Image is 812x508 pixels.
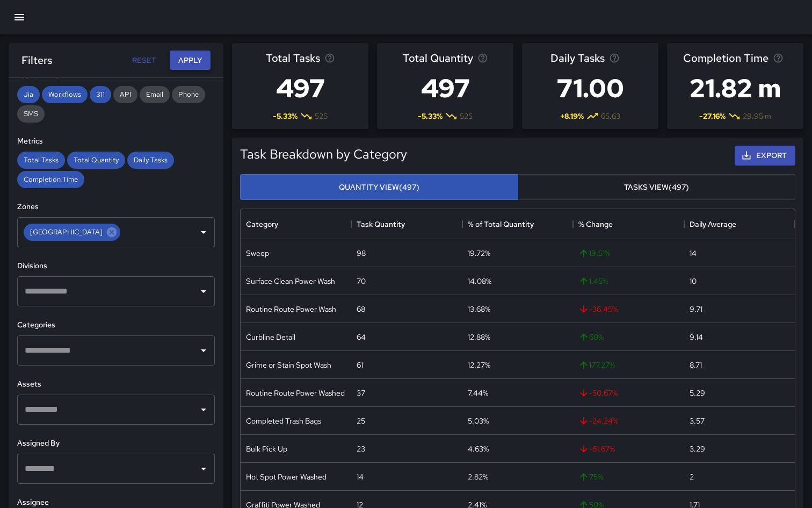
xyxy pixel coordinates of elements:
[578,388,618,398] span: -50.67 %
[578,360,615,370] span: 177.27 %
[172,86,205,103] div: Phone
[462,209,573,239] div: % of Total Quantity
[468,360,490,370] div: 12.27%
[246,248,269,259] div: Sweep
[140,86,170,103] div: Email
[266,67,335,110] h3: 497
[357,360,363,370] div: 61
[246,360,331,370] div: Grime or Stain Spot Wash
[578,209,613,239] div: % Change
[477,53,488,63] svg: Total task quantity in the selected period, compared to the previous period.
[246,276,335,287] div: Surface Clean Power Wash
[690,471,694,482] div: 2
[560,111,584,121] span: + 8.19 %
[196,225,211,240] button: Open
[246,209,278,239] div: Category
[578,332,604,342] span: 60 %
[246,304,336,314] div: Routine Route Power Wash
[460,111,473,121] span: 525
[418,111,443,121] span: -5.33 %
[683,67,788,110] h3: 21.82 m
[21,52,52,69] h6: Filters
[743,111,771,121] span: 29.95 m
[127,51,161,70] button: Reset
[17,90,40,99] span: Jia
[196,284,211,299] button: Open
[683,49,769,67] span: Completion Time
[468,416,489,426] div: 5.03%
[773,53,784,63] svg: Average time taken to complete tasks in the selected period, compared to the previous period.
[17,175,84,184] span: Completion Time
[699,111,726,121] span: -27.16 %
[67,155,125,164] span: Total Quantity
[67,152,125,169] div: Total Quantity
[601,111,620,121] span: 65.63
[351,209,462,239] div: Task Quantity
[357,332,366,342] div: 64
[315,111,328,121] span: 525
[690,304,702,314] div: 9.71
[690,276,697,287] div: 10
[468,443,489,454] div: 4.63%
[573,209,684,239] div: % Change
[24,224,120,241] div: [GEOGRAPHIC_DATA]
[357,248,366,259] div: 98
[403,49,473,67] span: Total Quantity
[17,152,65,169] div: Total Tasks
[246,471,327,482] div: Hot Spot Power Washed
[17,438,215,449] h6: Assigned By
[246,388,345,398] div: Routine Route Power Washed
[17,86,40,103] div: Jia
[468,388,488,398] div: 7.44%
[42,86,88,103] div: Workflows
[17,105,45,123] div: SMS
[140,90,170,99] span: Email
[735,146,795,166] button: Export
[172,90,205,99] span: Phone
[17,171,84,188] div: Completion Time
[17,201,215,213] h6: Zones
[113,86,137,103] div: API
[246,332,295,342] div: Curbline Detail
[690,388,705,398] div: 5.29
[468,471,488,482] div: 2.82%
[127,155,174,164] span: Daily Tasks
[324,53,335,63] svg: Total number of tasks in the selected period, compared to the previous period.
[578,248,610,259] span: 19.51 %
[17,155,65,164] span: Total Tasks
[518,174,796,201] button: Tasks View(497)
[241,209,351,239] div: Category
[468,276,491,287] div: 14.08%
[468,248,490,259] div: 19.72%
[357,471,364,482] div: 14
[273,111,298,121] span: -5.33 %
[690,332,703,342] div: 9.14
[357,416,365,426] div: 25
[468,304,490,314] div: 13.68%
[17,319,215,331] h6: Categories
[468,332,490,342] div: 12.88%
[246,416,321,426] div: Completed Trash Bags
[240,174,518,201] button: Quantity View(497)
[196,402,211,417] button: Open
[578,471,603,482] span: 75 %
[550,49,605,67] span: Daily Tasks
[196,461,211,476] button: Open
[684,209,795,239] div: Daily Average
[90,86,111,103] div: 311
[357,443,365,454] div: 23
[690,443,705,454] div: 3.29
[17,260,215,272] h6: Divisions
[578,304,618,314] span: -36.45 %
[17,378,215,390] h6: Assets
[357,304,365,314] div: 68
[578,443,615,454] span: -61.67 %
[240,146,407,163] h5: Task Breakdown by Category
[357,276,366,287] div: 70
[690,248,697,259] div: 14
[90,90,111,99] span: 311
[578,276,608,287] span: 1.45 %
[357,209,405,239] div: Task Quantity
[17,109,45,118] span: SMS
[24,226,109,238] span: [GEOGRAPHIC_DATA]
